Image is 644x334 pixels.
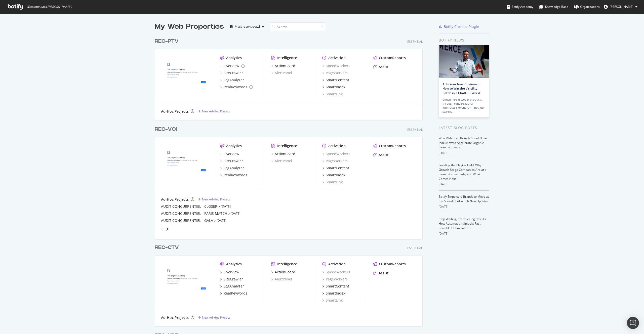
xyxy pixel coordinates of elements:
a: ActionBoard [271,63,295,68]
img: programme.tv [161,55,212,96]
a: ActionBoard [271,151,295,156]
a: Stop Waiting, Start Seeing Results: How Automation Unlocks Fast, Scalable Optimizations [439,217,487,230]
div: Activation [328,262,346,267]
div: LogAnalyzer [224,284,244,289]
a: PageWorkers [322,158,348,163]
div: REC-VOI [155,126,177,133]
button: [PERSON_NAME] [600,3,641,11]
div: Intelligence [277,143,297,148]
div: CustomReports [379,262,406,267]
div: SmartIndex [326,85,345,90]
div: Ad-Hoc Projects [161,315,189,320]
a: CustomReports [373,143,406,148]
a: Botify Chrome Plugin [439,24,479,29]
a: New Ad-Hoc Project [198,315,230,320]
div: RealKeywords [224,85,247,90]
div: Assist [379,64,389,69]
a: Overview [220,63,245,68]
div: ActionBoard [275,270,295,275]
a: SmartLink [322,298,343,303]
div: [DATE] [439,182,489,187]
div: SiteCrawler [224,277,243,282]
a: Leveling the Playing Field: Why Growth-Stage Companies Are at a Search Crossroads, and What Comes... [439,163,487,181]
a: SpeedWorkers [322,270,350,275]
div: Assist [379,271,389,276]
a: SiteCrawler [220,70,243,75]
a: RealKeywords [220,85,253,90]
div: Intelligence [277,262,297,267]
div: SmartIndex [326,291,345,296]
a: New Ad-Hoc Project [198,197,230,201]
a: AlertPanel [271,70,292,75]
div: SiteCrawler [224,70,243,75]
a: SmartContent [322,77,349,82]
a: SmartContent [322,284,349,289]
div: REC-PTV [155,38,179,45]
div: SmartContent [326,165,349,171]
div: Most recent crawl [235,25,260,28]
a: AUDIT CONCURRENTIEL - PARIS MATCH [161,211,227,216]
div: Essential [407,246,423,250]
a: AUDIT CONCURRENTIEL - GALA [161,218,213,223]
div: Ad-Hoc Projects [161,197,189,202]
div: Activation [328,143,346,148]
a: PageWorkers [322,277,348,282]
div: New Ad-Hoc Project [202,197,230,201]
span: Mael Montarou [610,5,633,9]
a: RealKeywords [220,291,247,296]
div: Open Intercom Messenger [627,317,639,329]
div: Overview [224,270,239,275]
div: ActionBoard [275,151,295,156]
a: Botify Empowers Brands to Move at the Speed of AI with 6 New Updates [439,194,489,203]
a: REC-VOI [155,126,179,133]
div: Assist [379,152,389,157]
div: New Ad-Hoc Project [202,315,230,320]
a: Assist [373,271,389,276]
div: Botify Chrome Plugin [444,24,479,29]
div: SmartLink [322,92,343,97]
div: SiteCrawler [224,158,243,163]
div: Essential [407,39,423,44]
div: Overview [224,63,239,68]
div: Botify Academy [507,4,533,9]
a: PageWorkers [322,70,348,75]
a: Assist [373,64,389,69]
div: angle-right [166,227,169,232]
div: SmartIndex [326,173,345,178]
span: Welcome back, [PERSON_NAME] ! [26,5,72,9]
a: ActionBoard [271,270,295,275]
div: [DATE] [439,151,489,155]
div: SmartContent [326,77,349,82]
a: AlertPanel [271,277,292,282]
input: Search [270,22,325,31]
a: SpeedWorkers [322,63,350,68]
a: SmartContent [322,165,349,171]
div: LogAnalyzer [224,165,244,171]
a: Overview [220,270,239,275]
a: SmartIndex [322,85,345,90]
button: Most recent crawl [228,23,266,31]
div: Ad-Hoc Projects [161,109,189,114]
div: [DATE] [439,204,489,209]
div: CustomReports [379,55,406,60]
div: RealKeywords [224,291,247,296]
div: Botify news [439,37,489,43]
a: LogAnalyzer [220,165,244,171]
a: LogAnalyzer [220,284,244,289]
div: Knowledge Base [539,4,568,9]
a: [DATE] [231,211,240,216]
img: cesoirtv.com [161,262,212,302]
div: Analytics [226,143,242,148]
div: AUDIT CONCURRENTIEL - CLOSER [161,204,217,209]
div: SmartLink [322,180,343,185]
div: Overview [224,151,239,156]
a: SpeedWorkers [322,151,350,156]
